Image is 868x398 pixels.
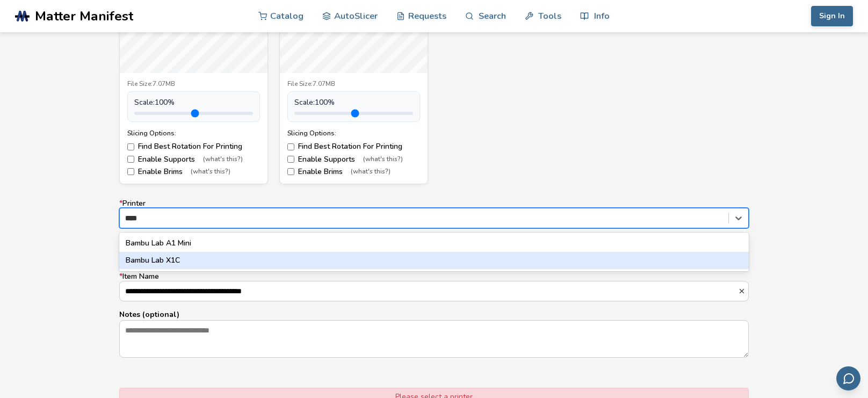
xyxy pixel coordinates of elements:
label: Enable Supports [287,155,420,164]
input: Enable Supports(what's this?) [127,156,134,163]
button: Send feedback via email [836,366,860,390]
input: Find Best Rotation For Printing [287,143,294,150]
div: Bambu Lab X1C [119,252,749,269]
input: Enable Brims(what's this?) [287,168,294,175]
input: *PrinterBambu Lab A1 MiniBambu Lab X1C [125,214,146,222]
span: (what's this?) [351,168,390,176]
button: Sign In [811,6,853,26]
span: (what's this?) [191,168,230,176]
span: Scale: 100 % [294,98,335,107]
p: Notes (optional) [119,309,749,320]
input: Enable Brims(what's this?) [127,168,134,175]
span: Scale: 100 % [134,98,175,107]
input: Enable Supports(what's this?) [287,156,294,163]
div: Bambu Lab A1 Mini [119,235,749,252]
div: File Size: 7.07MB [287,81,420,88]
input: *Item Name [120,281,738,301]
div: Slicing Options: [287,129,420,137]
span: (what's this?) [363,156,403,163]
div: File Size: 7.07MB [127,81,260,88]
label: Item Name [119,272,749,301]
button: *Item Name [738,287,748,295]
label: Printer [119,199,749,228]
label: Enable Brims [287,168,420,176]
textarea: Notes (optional) [120,321,748,357]
label: Find Best Rotation For Printing [287,142,420,151]
label: Enable Brims [127,168,260,176]
input: Find Best Rotation For Printing [127,143,134,150]
div: Slicing Options: [127,129,260,137]
label: Find Best Rotation For Printing [127,142,260,151]
label: Enable Supports [127,155,260,164]
span: (what's this?) [203,156,243,163]
span: Matter Manifest [35,9,133,24]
